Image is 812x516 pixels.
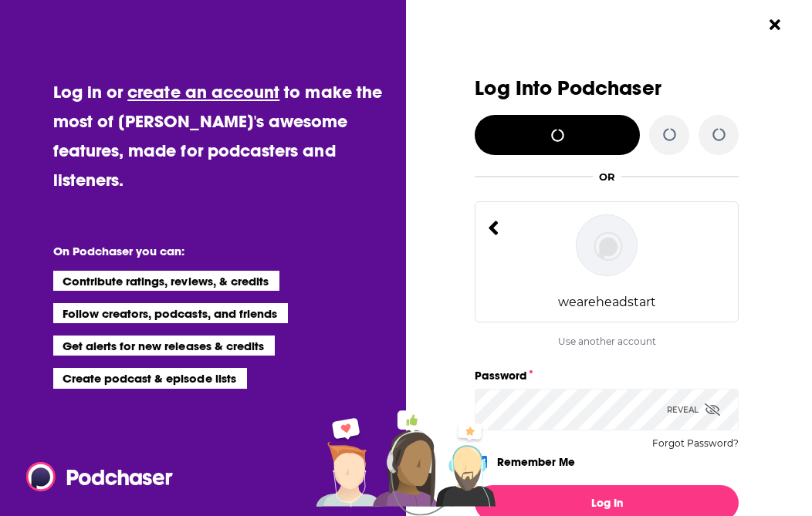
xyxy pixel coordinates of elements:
[127,81,279,103] a: create an account
[53,244,362,258] li: On Podchaser you can:
[652,438,739,449] button: Forgot Password?
[558,295,656,309] div: weareheadstart
[53,368,247,388] li: Create podcast & episode lists
[53,271,280,291] li: Contribute ratings, reviews, & credits
[53,336,275,356] li: Get alerts for new releases & credits
[599,170,615,183] div: OR
[53,303,289,323] li: Follow creators, podcasts, and friends
[760,10,790,39] button: Close Button
[667,389,720,430] div: Reveal
[475,366,739,386] label: Password
[576,214,638,276] img: weareheadstart
[25,462,161,491] a: Podchaser - Follow, Share and Rate Podcasts
[475,336,739,347] div: Use another account
[497,452,575,472] label: Remember Me
[25,462,174,491] img: Podchaser - Follow, Share and Rate Podcasts
[475,77,739,99] h3: Log Into Podchaser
